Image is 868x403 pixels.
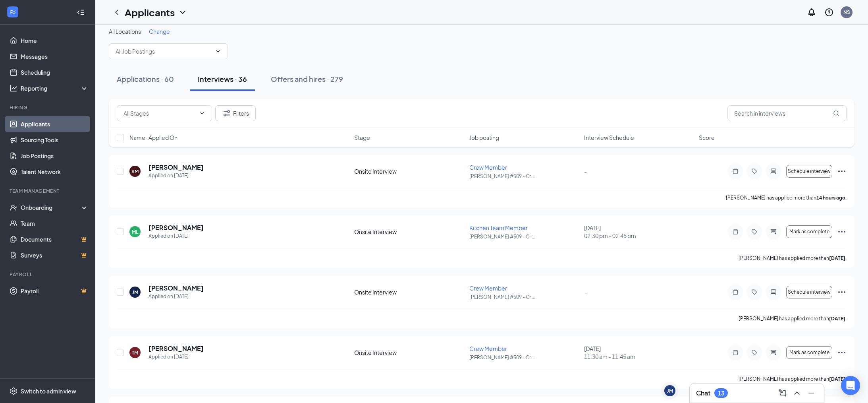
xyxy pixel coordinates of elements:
[21,33,89,48] a: Home
[149,223,204,232] h5: [PERSON_NAME]
[727,105,847,121] input: Search in interviews
[149,28,170,35] span: Change
[789,229,829,234] span: Mark as complete
[354,228,464,236] div: Onsite Interview
[469,233,579,240] p: [PERSON_NAME] #509 - Cr ...
[21,247,89,263] a: SurveysCrown
[584,168,587,175] span: -
[178,8,187,17] svg: ChevronDown
[149,293,204,300] div: Applied on [DATE]
[354,134,370,141] span: Stage
[112,8,122,17] svg: ChevronLeft
[21,48,89,64] a: Messages
[769,289,778,295] svg: ActiveChat
[10,203,17,211] svg: UserCheck
[807,8,816,17] svg: Notifications
[271,74,343,84] div: Offers and hires · 279
[750,168,759,174] svg: Tag
[21,283,89,299] a: PayrollCrown
[778,388,787,398] svg: ComposeMessage
[21,231,89,247] a: DocumentsCrown
[21,132,89,148] a: Sourcing Tools
[469,134,499,141] span: Job posting
[750,349,759,356] svg: Tag
[21,215,89,231] a: Team
[841,376,860,395] div: Open Intercom Messenger
[584,134,634,141] span: Interview Schedule
[132,229,138,235] div: ML
[833,110,839,116] svg: MagnifyingGlass
[354,349,464,356] div: Onsite Interview
[10,104,87,111] div: Hiring
[843,9,850,15] div: NS
[816,195,845,201] b: 14 hours ago
[469,173,579,180] p: [PERSON_NAME] #509 - Cr ...
[21,84,89,92] div: Reporting
[667,387,673,394] div: JM
[786,286,832,298] button: Schedule interview
[469,224,528,231] span: Kitchen Team Member
[584,289,587,296] span: -
[806,388,816,398] svg: Minimize
[731,168,740,174] svg: Note
[739,376,847,382] p: [PERSON_NAME] has applied more than .
[789,350,829,355] span: Mark as complete
[696,389,710,397] h3: Chat
[788,289,831,295] span: Schedule interview
[10,188,87,194] div: Team Management
[584,224,694,240] div: [DATE]
[788,169,831,174] span: Schedule interview
[109,28,141,35] span: All Locations
[149,353,204,361] div: Applied on [DATE]
[77,8,85,16] svg: Collapse
[718,390,724,397] div: 13
[829,255,845,261] b: [DATE]
[469,164,507,171] span: Crew Member
[769,229,778,235] svg: ActiveChat
[469,285,507,292] span: Crew Member
[750,289,759,295] svg: Tag
[731,229,740,235] svg: Note
[123,109,196,118] input: All Stages
[805,387,818,399] button: Minimize
[21,387,76,395] div: Switch to admin view
[354,167,464,175] div: Onsite Interview
[215,105,256,121] button: Filter Filters
[829,376,845,382] b: [DATE]
[222,108,231,118] svg: Filter
[731,349,740,356] svg: Note
[198,74,247,84] div: Interviews · 36
[792,388,802,398] svg: ChevronUp
[824,8,834,17] svg: QuestionInfo
[10,84,17,92] svg: Analysis
[469,345,507,352] span: Crew Member
[786,165,832,178] button: Schedule interview
[837,167,847,176] svg: Ellipses
[354,288,464,296] div: Onsite Interview
[837,287,847,297] svg: Ellipses
[149,163,204,172] h5: [PERSON_NAME]
[21,164,89,180] a: Talent Network
[769,168,778,174] svg: ActiveChat
[769,349,778,356] svg: ActiveChat
[786,346,832,359] button: Mark as complete
[132,349,138,356] div: TM
[21,116,89,132] a: Applicants
[21,64,89,80] a: Scheduling
[199,110,205,116] svg: ChevronDown
[469,294,579,300] p: [PERSON_NAME] #509 - Cr ...
[215,48,221,54] svg: ChevronDown
[149,344,204,353] h5: [PERSON_NAME]
[786,225,832,238] button: Mark as complete
[584,232,694,240] span: 02:30 pm - 02:45 pm
[750,229,759,235] svg: Tag
[10,271,87,278] div: Payroll
[117,74,174,84] div: Applications · 60
[21,203,82,211] div: Onboarding
[584,345,694,360] div: [DATE]
[837,348,847,357] svg: Ellipses
[837,227,847,236] svg: Ellipses
[9,8,17,16] svg: WorkstreamLogo
[149,232,204,240] div: Applied on [DATE]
